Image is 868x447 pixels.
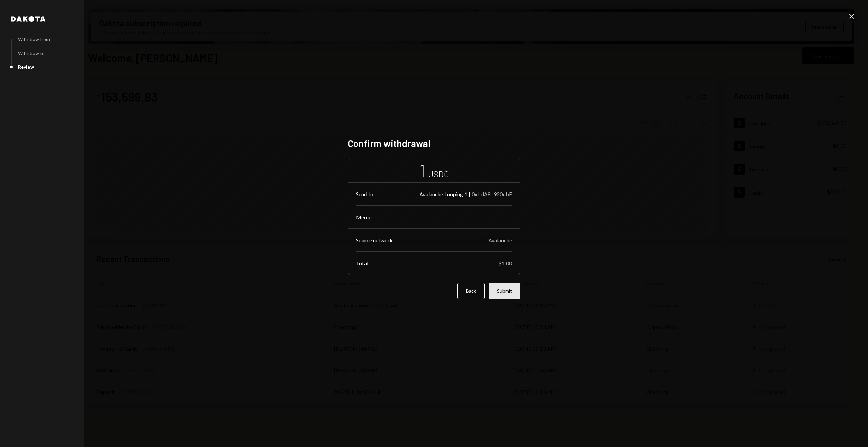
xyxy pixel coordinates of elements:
div: Avalanche Looping 1 [419,191,467,197]
div: Source network [356,237,393,243]
div: USDC [428,168,449,180]
div: Memo [356,214,372,220]
button: Back [457,283,485,299]
div: 0xbdA8...920cbE [472,191,512,197]
div: 1 [419,160,426,181]
div: Send to [356,191,373,197]
div: Total [356,260,368,266]
div: | [469,191,470,197]
div: Review [18,64,34,70]
div: Withdraw to [18,50,45,56]
button: Submit [489,283,520,299]
div: $1.00 [498,260,512,266]
div: Withdraw from [18,36,50,42]
h2: Confirm withdrawal [348,137,520,150]
div: Avalanche [488,237,512,243]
